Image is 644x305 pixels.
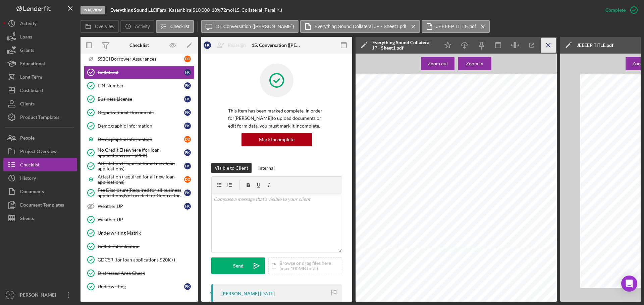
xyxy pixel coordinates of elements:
[84,280,195,293] a: UnderwritingFK
[184,96,191,102] div: F K
[373,116,385,117] span: 3.5" 2-way Coax Speaker Set
[20,110,59,126] div: Product Templates
[577,43,613,48] div: JEEEEP TITLE.pdf
[3,44,77,57] button: Grants
[373,151,386,152] span: 4x6 140 watt coax car speakers
[407,159,410,160] span: SK65M
[407,124,412,125] span: CER-V69C
[3,171,77,185] button: History
[3,84,77,97] a: Dashboard
[252,43,302,48] div: 15. Conversation ([PERSON_NAME])
[228,39,246,52] div: Reassign
[423,167,426,168] span: $100.00
[373,157,391,158] span: 6.5" 200 watt 2-way elite component speakers
[184,176,191,183] div: D D
[216,24,294,29] label: 15. Conversation ([PERSON_NAME])
[84,186,195,200] a: Fee Disclosure(Required for all business applications,Not needed for Contractor loans)FK
[423,165,426,166] span: $59.00
[422,20,490,33] button: JEEEEP TITLE.pdf
[3,70,77,84] a: Long-Term
[259,133,294,146] div: Mark Incomplete
[84,92,195,106] a: Business LicenseFK
[423,105,426,106] span: $400.00
[407,102,412,103] span: CER-V8DV2
[3,131,77,145] button: People
[3,110,77,124] button: Product Templates
[407,133,412,134] span: CER-VM65
[373,119,384,120] span: 5.25" 2-way Coax Speaker
[3,17,77,30] button: Activity
[423,98,426,99] span: $350.00
[423,115,426,116] span: $260.00
[407,148,411,149] span: AB-LC2X
[423,93,426,94] span: $90.00
[233,257,244,274] div: Send
[95,24,114,29] label: Overview
[184,203,191,210] div: F K
[373,127,391,128] span: Pro Series 6x9" Compression Horn midrange
[373,134,386,135] span: Godfather 6.5 midrange speaker
[423,124,426,125] span: $248.00
[373,149,383,150] span: Godfather 1500.1D Amp
[184,136,191,143] div: D D
[407,145,411,146] span: HD-1011
[373,139,389,140] span: Godfather 6.5 MR + [PERSON_NAME]
[20,30,32,45] div: Loans
[407,128,415,129] span: CER-HRPM350.1D
[3,198,77,212] a: Document Templates
[3,185,77,198] a: Documents
[84,159,195,173] a: Attestation (required for all new loan applications)FK
[20,185,44,200] div: Documents
[423,157,426,158] span: $200.00
[372,40,436,51] div: Everything Sound Collateral JP - Sheet1.pdf
[373,154,384,155] span: 6.5" 200 watt Coax speakers
[407,154,409,155] span: TX65
[373,165,387,166] span: 8" 350 watt mid-range loudspeaker
[3,158,77,171] a: Checklist
[407,139,418,140] span: GF-6.5 [PERSON_NAME]
[315,24,407,29] label: Everything Sound Collateral JP - Sheet1.pdf
[373,130,386,131] span: RPM 10" 4-OHM SVC subwoofer
[184,283,191,290] div: F K
[423,102,426,103] span: $170.00
[407,158,411,159] span: VX35-ST
[373,101,382,102] span: 6.5"20 DVC Subwoofer
[373,125,388,126] span: Stroker Pro 6.5 pro midrange speaker
[373,131,386,132] span: RPM 10" 4-OHM SVC subwoofer
[3,57,77,70] button: Educational
[204,42,211,49] div: F K
[184,123,191,129] div: F K
[98,257,194,262] div: GDCSR (for loan applications $20K+)
[407,125,414,126] span: CER-CVMPCL6.5
[373,170,389,171] span: 6.5" 400 watt max power car subwoofer
[184,163,191,169] div: F K
[110,7,157,13] div: |
[258,163,275,173] div: Internal
[300,20,420,33] button: Everything Sound Collateral JP - Sheet1.pdf
[458,57,491,70] button: Zoom in
[20,198,64,213] div: Document Templates
[407,92,413,93] span: Serial Number
[466,57,483,70] div: Zoom in
[423,111,426,112] span: $270.00
[407,152,410,153] span: TX525
[373,155,385,156] span: 6x9" 240 watt Coax speakers
[373,105,387,106] span: 15" 20 DVC Subwoofer 800WRMS
[215,163,248,173] div: Visible to Client
[373,128,387,129] span: RPM Series 1 channel 140wx1@40
[373,96,387,97] span: Stroker 2 Channel 250 Wx2 @4/2/1
[98,161,184,171] div: Attestation (required for all new loan applications)
[407,137,418,138] span: GF-6.5 [PERSON_NAME]
[84,133,195,146] a: Demographic InformationDD
[373,161,388,162] span: 6.5" 300 Watt Mid Range loudspeaker
[84,66,195,79] a: CollateralFK
[3,97,77,110] button: Clients
[423,143,426,144] span: $407.00
[423,159,426,160] span: $209.00
[423,168,426,169] span: $100.00
[3,145,77,158] button: Project Overview
[20,57,45,72] div: Educational
[184,149,191,156] div: F K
